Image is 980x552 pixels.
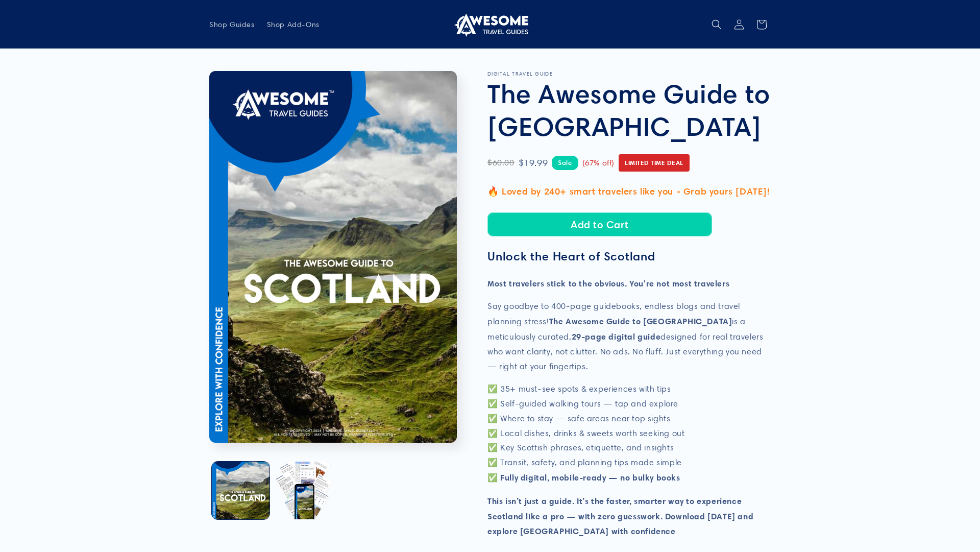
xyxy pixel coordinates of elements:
a: Awesome Travel Guides [448,8,532,40]
h1: The Awesome Guide to [GEOGRAPHIC_DATA] [487,77,771,142]
strong: The Awesome Guide to [GEOGRAPHIC_DATA] [549,316,732,326]
strong: Most travelers stick to the obvious. You're not most travelers [487,278,729,289]
media-gallery: Gallery Viewer [209,71,462,522]
p: ✅ 35+ must-see spots & experiences with tips ✅ Self-guided walking tours — tap and explore ✅ Wher... [487,382,771,486]
p: 🔥 Loved by 240+ smart travelers like you - Grab yours [DATE]! [487,183,771,200]
span: Shop Guides [209,20,255,29]
span: Shop Add-Ons [267,20,320,29]
strong: This isn’t just a guide. It’s the faster, smarter way to experience Scotland like a pro — with ze... [487,496,753,537]
span: $60.00 [487,156,514,171]
button: Add to Cart [487,212,712,236]
button: Load image 1 in gallery view [212,462,269,519]
img: Awesome Travel Guides [452,12,528,37]
strong: ✅ Fully digital, mobile-ready — no bulky books [487,472,680,483]
span: Limited Time Deal [619,154,690,172]
p: Say goodbye to 400-page guidebooks, endless blogs and travel planning stress! is a meticulously c... [487,299,771,374]
strong: 29-page digital guide [572,331,661,342]
a: Shop Guides [203,14,261,35]
span: (67% off) [582,156,615,170]
a: Shop Add-Ons [261,14,326,35]
p: DIGITAL TRAVEL GUIDE [487,71,771,77]
span: Sale [552,156,578,170]
span: $19.99 [519,155,548,171]
button: Load image 2 in gallery view [275,462,332,519]
summary: Search [705,13,728,36]
h3: Unlock the Heart of Scotland [487,249,771,264]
